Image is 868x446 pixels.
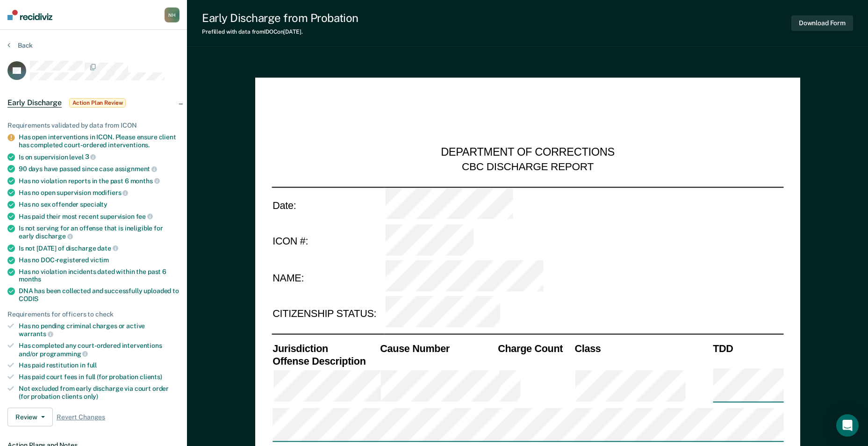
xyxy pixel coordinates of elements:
[93,189,129,196] span: modifiers
[19,153,179,161] div: Is on supervision level
[19,295,38,302] span: CODIS
[87,361,97,369] span: full
[85,153,96,160] span: 3
[57,413,105,421] span: Revert Changes
[165,7,179,22] button: NH
[7,10,52,20] img: Recidiviz
[7,41,33,50] button: Back
[80,201,108,208] span: specialty
[497,342,574,355] th: Charge Count
[19,224,179,240] div: Is not serving for an offense that is ineligible for early
[7,310,179,318] div: Requirements for officers to check
[69,98,126,108] span: Action Plan Review
[19,165,179,173] div: 90 days have passed since case
[136,213,153,220] span: fee
[165,7,179,22] div: N H
[19,188,179,197] div: Has no open supervision
[272,259,384,295] td: NAME:
[19,133,179,149] div: Has open interventions in ICON. Please ensure client has completed court-ordered interventions.
[202,29,359,35] div: Prefilled with data from IDOC on [DATE] .
[272,355,379,368] th: Offense Description
[272,223,384,259] td: ICON #:
[19,287,179,303] div: DNA has been collected and successfully uploaded to
[115,165,157,173] span: assignment
[19,212,179,221] div: Has paid their most recent supervision
[712,342,783,355] th: TDD
[140,373,162,381] span: clients)
[19,244,179,252] div: Is not [DATE] of discharge
[19,385,179,401] div: Not excluded from early discharge via court order (for probation clients
[272,187,384,223] td: Date:
[836,414,859,437] div: Open Intercom Messenger
[379,342,497,355] th: Cause Number
[202,11,359,25] div: Early Discharge from Probation
[7,122,179,129] div: Requirements validated by data from ICON
[130,177,160,185] span: months
[97,245,118,252] span: date
[441,145,615,160] div: DEPARTMENT OF CORRECTIONS
[19,275,41,283] span: months
[19,361,179,369] div: Has paid restitution in
[19,330,53,338] span: warrants
[19,201,179,209] div: Has no sex offender
[462,160,594,173] div: CBC DISCHARGE REPORT
[7,408,53,426] button: Review
[84,393,98,400] span: only)
[272,295,384,331] td: CITIZENSHIP STATUS:
[40,350,88,358] span: programming
[19,268,179,284] div: Has no violation incidents dated within the past 6
[19,322,179,338] div: Has no pending criminal charges or active
[574,342,712,355] th: Class
[19,342,179,358] div: Has completed any court-ordered interventions and/or
[19,373,179,381] div: Has paid court fees in full (for probation
[36,232,73,240] span: discharge
[272,342,379,355] th: Jurisdiction
[19,256,179,264] div: Has no DOC-registered
[90,256,109,264] span: victim
[7,98,62,108] span: Early Discharge
[791,15,853,31] button: Download Form
[19,177,179,185] div: Has no violation reports in the past 6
